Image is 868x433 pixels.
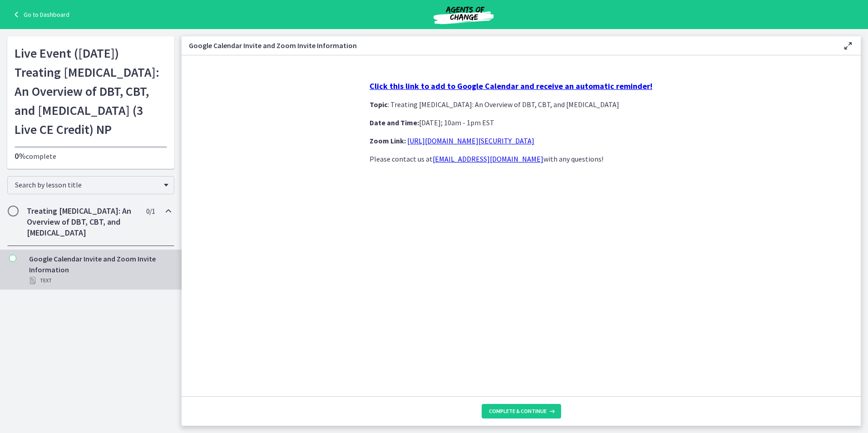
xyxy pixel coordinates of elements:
[7,176,174,194] div: Search by lesson title
[370,82,652,91] a: Click this link to add to Google Calendar and receive an automatic reminder!
[370,118,419,127] strong: Date and Time:
[370,99,673,110] p: : Treating [MEDICAL_DATA]: An Overview of DBT, CBT, and [MEDICAL_DATA]
[15,151,26,161] span: 0%
[15,44,167,139] h1: Live Event ([DATE]) Treating [MEDICAL_DATA]: An Overview of DBT, CBT, and [MEDICAL_DATA] (3 Live ...
[27,206,138,238] h2: Treating [MEDICAL_DATA]: An Overview of DBT, CBT, and [MEDICAL_DATA]
[29,275,171,286] div: Text
[146,206,155,216] span: 0 / 1
[370,100,388,109] strong: Topic
[482,404,561,418] button: Complete & continue
[15,151,167,162] p: complete
[15,180,159,189] span: Search by lesson title
[189,40,828,51] h3: Google Calendar Invite and Zoom Invite Information
[11,9,69,20] a: Go to Dashboard
[370,81,652,91] strong: Click this link to add to Google Calendar and receive an automatic reminder!
[407,136,534,145] a: [URL][DOMAIN_NAME][SECURITY_DATA]
[370,117,673,128] p: [DATE]; 10am - 1pm EST
[29,253,171,286] div: Google Calendar Invite and Zoom Invite Information
[370,136,406,145] strong: Zoom Link:
[489,408,547,415] span: Complete & continue
[433,154,543,163] a: [EMAIL_ADDRESS][DOMAIN_NAME]
[370,153,673,164] p: Please contact us at with any questions!
[409,4,518,25] img: Agents of Change Social Work Test Prep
